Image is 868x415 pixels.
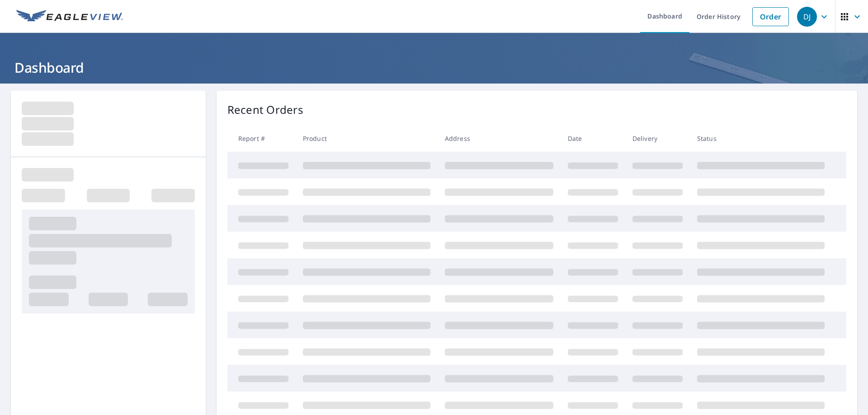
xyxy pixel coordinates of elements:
th: Product [296,125,438,152]
p: Recent Orders [227,102,303,118]
th: Delivery [625,125,690,152]
th: Address [438,125,561,152]
th: Report # [227,125,296,152]
a: Order [752,7,789,26]
h1: Dashboard [11,58,857,77]
th: Date [561,125,625,152]
img: EV Logo [16,10,123,23]
th: Status [690,125,832,152]
div: DJ [797,7,817,27]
